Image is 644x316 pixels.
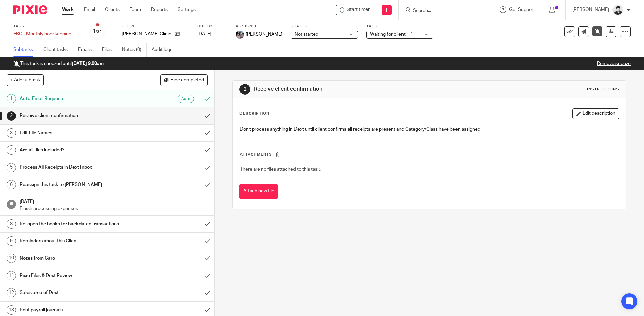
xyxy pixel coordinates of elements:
[43,43,73,57] a: Client tasks
[240,126,619,133] p: Don't process anything in Dext until client confirms all receipts are present and Category/Class ...
[72,61,104,66] b: [DATE] 9:00am
[62,6,74,13] a: Work
[96,30,102,34] small: /32
[239,184,278,199] button: Attach new file
[7,236,16,246] div: 9
[13,5,47,14] img: Pixie
[20,128,136,138] h1: Edit File Names
[105,6,120,13] a: Clients
[240,167,321,172] span: There are no files attached to this task.
[84,6,95,13] a: Email
[13,24,80,29] label: Task
[20,145,136,155] h1: Are all files included?
[236,24,282,29] label: Assignee
[13,43,38,57] a: Subtasks
[20,111,136,121] h1: Receive client confirmation
[20,205,208,212] p: Finish processing expenses
[254,86,444,93] h1: Receive client confirmation
[20,236,136,246] h1: Reminders about this Client
[7,163,16,172] div: 5
[20,253,136,264] h1: Notes from Caro
[20,219,136,229] h1: Re-open the books for backdated transactions
[13,31,80,37] div: EBC - Monthly bookkeeping - August
[7,111,16,121] div: 2
[246,31,282,38] span: [PERSON_NAME]
[160,74,208,86] button: Hide completed
[7,74,44,86] button: + Add subtask
[7,219,16,229] div: 8
[7,254,16,263] div: 10
[7,145,16,155] div: 4
[20,180,136,190] h1: Reassign this task to [PERSON_NAME]
[597,61,631,66] a: Remove snooze
[20,94,136,104] h1: Auto-Email Requests
[197,24,227,29] label: Due by
[93,28,102,35] div: 1
[294,32,318,37] span: Not started
[122,31,171,37] p: [PERSON_NAME] Clinic
[347,6,370,13] span: Start timer
[336,5,373,15] div: Elizabeth Bagshaw Clinic - EBC - Monthly bookkeeping - August
[7,180,16,189] div: 6
[412,8,473,14] input: Search
[291,24,358,29] label: Status
[7,305,16,315] div: 13
[370,32,413,37] span: Waiting for client + 1
[7,288,16,297] div: 12
[20,162,136,172] h1: Process All Receipts in Dext Inbox
[587,87,619,92] div: Instructions
[13,60,104,67] p: This task is snoozed until
[240,153,272,156] span: Attachments
[509,7,535,12] span: Get Support
[178,95,194,103] div: Auto
[239,111,269,116] p: Description
[7,94,16,103] div: 1
[20,305,136,315] h1: Post payroll journals
[170,78,204,83] span: Hide completed
[7,128,16,138] div: 3
[197,32,211,36] span: [DATE]
[236,31,244,39] img: Screen%20Shot%202020-06-25%20at%209.49.30%20AM.png
[366,24,433,29] label: Tags
[151,6,168,13] a: Reports
[178,6,196,13] a: Settings
[122,43,147,57] a: Notes (0)
[7,271,16,280] div: 11
[122,24,189,29] label: Client
[78,43,97,57] a: Emails
[102,43,117,57] a: Files
[239,84,250,95] div: 2
[152,43,177,57] a: Audit logs
[20,271,136,281] h1: Pixie Files & Dext Review
[20,288,136,298] h1: Sales area of Dext
[572,6,609,13] p: [PERSON_NAME]
[572,108,619,119] button: Edit description
[130,6,141,13] a: Team
[612,5,623,15] img: squarehead.jpg
[20,197,208,205] h1: [DATE]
